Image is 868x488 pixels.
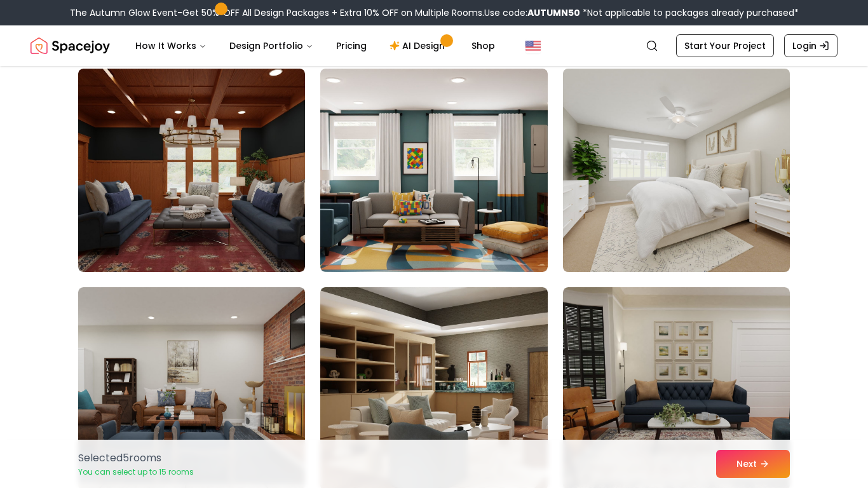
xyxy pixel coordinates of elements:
img: Room room-94 [78,69,305,272]
span: *Not applicable to packages already purchased* [580,6,799,19]
a: AI Design [379,33,459,58]
p: Selected 5 room s [78,451,194,466]
a: Spacejoy [31,33,110,58]
a: Login [784,34,837,57]
p: You can select up to 15 rooms [78,467,194,477]
img: Room room-96 [557,64,796,277]
b: AUTUMN50 [527,6,580,19]
a: Pricing [326,33,377,58]
button: Design Portfolio [219,33,323,58]
button: Next [716,450,790,478]
nav: Global [31,25,837,66]
button: How It Works [125,33,217,58]
div: The Autumn Glow Event-Get 50% OFF All Design Packages + Extra 10% OFF on Multiple Rooms. [70,6,799,19]
a: Start Your Project [676,34,774,57]
nav: Main [125,33,505,58]
img: United States [526,38,541,53]
img: Spacejoy Logo [31,33,110,58]
a: Shop [461,33,505,58]
img: Room room-95 [320,69,547,272]
span: Use code: [484,6,580,19]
